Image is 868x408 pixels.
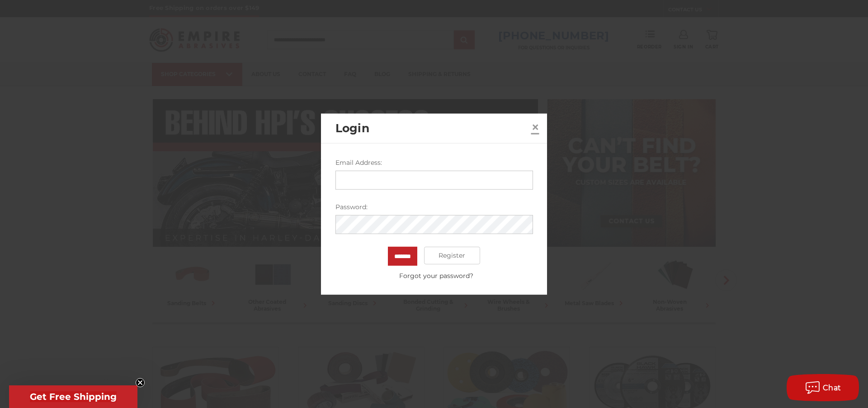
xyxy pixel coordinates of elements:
[30,391,117,402] span: Get Free Shipping
[823,384,841,392] span: Chat
[424,246,481,264] a: Register
[787,374,859,401] button: Chat
[528,120,542,134] a: Close
[531,118,539,136] span: ×
[340,271,533,280] a: Forgot your password?
[9,385,137,408] div: Get Free ShippingClose teaser
[335,120,528,137] h2: Login
[335,158,533,167] label: Email Address:
[335,202,533,211] label: Password:
[136,378,145,387] button: Close teaser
